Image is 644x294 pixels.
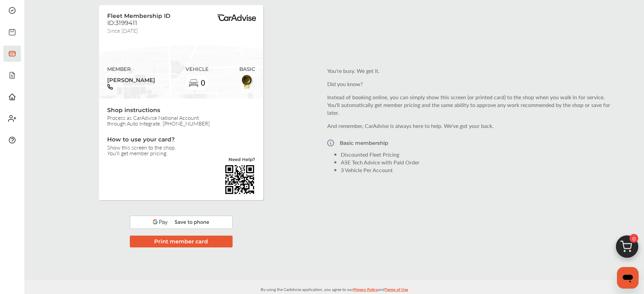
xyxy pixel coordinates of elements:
p: Basic membership [340,140,388,146]
span: ID:3199411 [107,19,137,27]
span: 0 [200,79,205,87]
button: Print member card [130,236,233,247]
p: And remember, CarAdvise is always here to help. We've got your back. [327,122,613,130]
span: MEMBER [107,66,155,72]
img: validBarcode.04db607d403785ac2641.png [224,164,255,195]
img: BasicBadge.31956f0b.svg [240,74,255,89]
span: Process as CarAdvise National Account through Auto Integrate. [PHONE_NUMBER] [107,115,255,126]
a: Print member card [130,237,233,245]
span: Fleet Membership ID [107,12,170,19]
span: You'll get member pricing. [107,150,255,156]
a: Need Help? [229,158,255,164]
p: You're busy. We get it. [327,67,613,75]
span: [PERSON_NAME] [107,75,155,84]
p: Did you know? [327,80,613,88]
li: Discounted Fleet Pricing [341,151,613,158]
img: cart_icon.3d0951e8.svg [611,232,643,265]
li: ASE Tech Advice with Paid Order [341,158,613,166]
img: car-basic.192fe7b4.svg [188,78,199,88]
span: How to use your card? [107,136,255,144]
li: 3 Vehicle Per Account [341,166,613,174]
span: 0 [629,234,638,243]
img: Vector.a173687b.svg [327,135,334,151]
p: Instead of booking online, you can simply show this screen (or printed card) to the shop when you... [327,93,613,116]
span: BASIC [239,66,255,72]
span: Since [DATE] [107,27,138,32]
span: VEHICLE [186,66,209,72]
iframe: Button to launch messaging window [617,267,639,289]
span: Show this screen to the shop. [107,144,255,150]
span: Shop instructions [107,107,255,115]
img: BasicPremiumLogo.8d547ee0.svg [216,15,257,21]
img: phone-black.37208b07.svg [107,84,113,90]
img: googlePay.a08318fe.svg [130,216,233,229]
p: By using the CarAdvise application, you agree to our and [24,286,644,293]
